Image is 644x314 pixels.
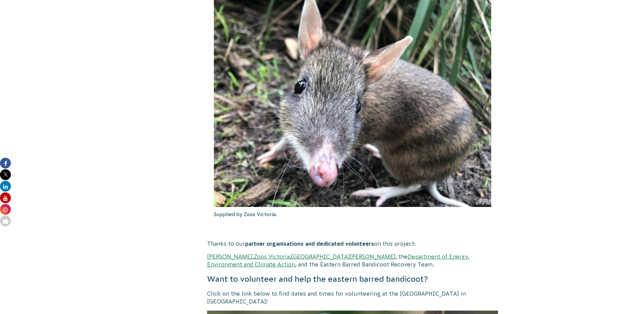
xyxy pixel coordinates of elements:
[207,254,470,267] a: Department of Energy, Environment and Climate Action
[254,254,290,260] a: Zoos Victoria
[207,290,498,305] p: Click on the link below to find dates and times for volunteering at the [GEOGRAPHIC_DATA] in [GEO...
[207,254,470,267] span: , , , the , and the Eastern Barred Bandicoot Recovery Team.
[245,241,374,247] strong: partner organisations and dedicated volunteers
[207,274,498,284] h4: Want to volunteer and help the eastern barred bandicoot?
[291,254,395,260] a: [GEOGRAPHIC_DATA][PERSON_NAME]
[214,207,492,222] p: Supplied by Zoos Victoria.
[207,254,253,260] a: [PERSON_NAME]
[207,241,416,247] span: Thanks to our on this project:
